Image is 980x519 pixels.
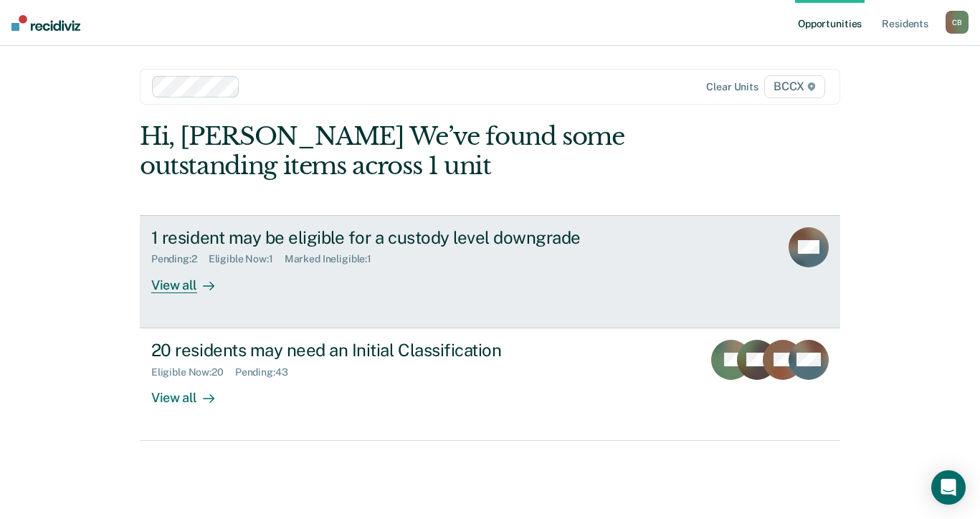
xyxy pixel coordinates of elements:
a: 1 resident may be eligible for a custody level downgradePending:2Eligible Now:1Marked Ineligible:... [140,215,840,328]
div: View all [151,378,232,406]
a: 20 residents may need an Initial ClassificationEligible Now:20Pending:43View all [140,328,840,441]
div: Clear units [706,81,758,93]
div: Pending : 2 [151,253,209,265]
div: Hi, [PERSON_NAME] We’ve found some outstanding items across 1 unit [140,122,700,181]
div: Eligible Now : 20 [151,366,235,378]
span: BCCX [764,75,825,98]
div: Open Intercom Messenger [931,470,966,505]
div: 20 residents may need an Initial Classification [151,340,655,361]
div: C B [946,11,969,34]
div: Eligible Now : 1 [209,253,285,265]
button: CB [946,11,969,34]
div: 1 resident may be eligible for a custody level downgrade [151,227,655,248]
img: Recidiviz [11,15,80,31]
div: Marked Ineligible : 1 [285,253,383,265]
div: Pending : 43 [235,366,300,378]
div: View all [151,265,232,293]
